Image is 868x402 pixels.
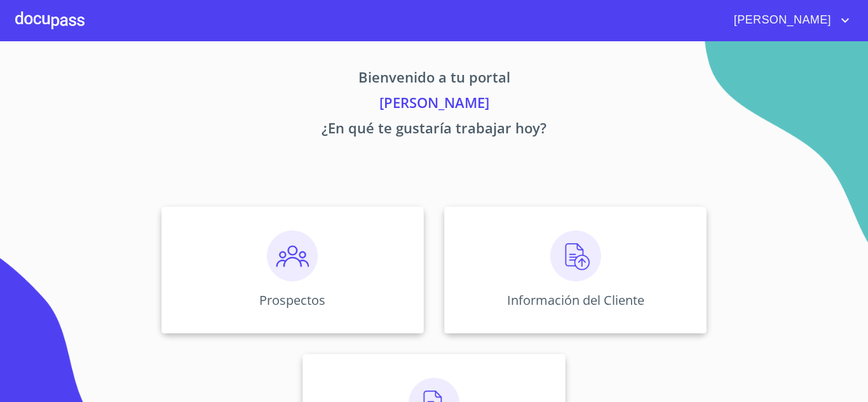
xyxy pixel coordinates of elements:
p: Información del Cliente [507,291,644,309]
img: carga.png [550,231,601,281]
p: Prospectos [259,291,325,309]
img: prospectos.png [267,231,318,281]
p: ¿En qué te gustaría trabajar hoy? [43,117,825,143]
p: [PERSON_NAME] [43,92,825,117]
p: Bienvenido a tu portal [43,67,825,92]
span: [PERSON_NAME] [724,10,837,30]
button: account of current user [724,10,853,30]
